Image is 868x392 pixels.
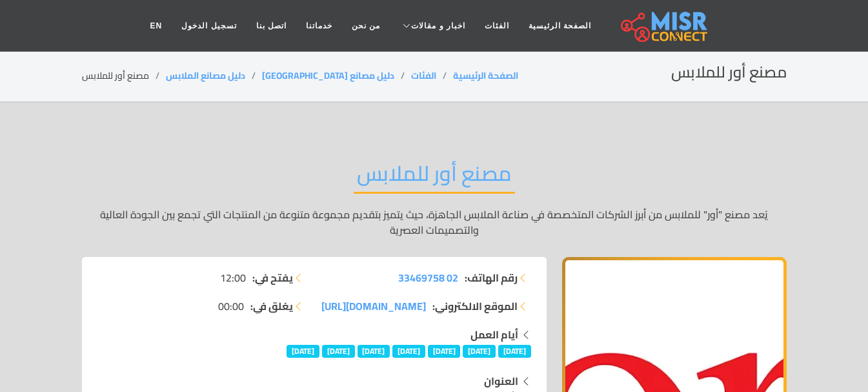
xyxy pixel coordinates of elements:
span: [DATE] [322,345,355,358]
p: يُعد مصنع "أور" للملابس من أبرز الشركات المتخصصة في صناعة الملابس الجاهزة، حيث يتميز بتقديم مجموع... [82,207,787,238]
a: اخبار و مقالات [390,14,475,38]
h2: مصنع أور للملابس [354,161,515,194]
a: EN [141,14,172,38]
span: اخبار و مقالات [411,20,465,32]
span: [DATE] [358,345,390,358]
a: من نحن [342,14,390,38]
img: main.misr_connect [621,10,707,42]
a: [DOMAIN_NAME][URL] [321,298,426,314]
a: الفئات [411,67,436,84]
strong: أيام العمل [470,325,518,344]
a: الصفحة الرئيسية [453,67,518,84]
span: 00:00 [218,298,244,314]
a: دليل مصانع الملابس [166,67,245,84]
span: 02 33469758 [398,268,458,287]
a: خدماتنا [296,14,342,38]
span: [DATE] [287,345,319,358]
a: الفئات [475,14,519,38]
strong: العنوان [484,371,518,391]
strong: يغلق في: [250,298,293,314]
span: 12:00 [220,270,246,285]
h2: مصنع أور للملابس [671,63,787,82]
a: اتصل بنا [247,14,296,38]
a: دليل مصانع [GEOGRAPHIC_DATA] [262,67,394,84]
a: 02 33469758 [398,270,458,285]
span: [DATE] [463,345,496,358]
span: [DATE] [498,345,531,358]
span: [DOMAIN_NAME][URL] [321,296,426,316]
strong: الموقع الالكتروني: [432,298,518,314]
span: [DATE] [392,345,425,358]
strong: يفتح في: [252,270,293,285]
a: الصفحة الرئيسية [519,14,601,38]
strong: رقم الهاتف: [465,270,518,285]
span: [DATE] [428,345,461,358]
li: مصنع أور للملابس [82,69,166,83]
a: تسجيل الدخول [172,14,246,38]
